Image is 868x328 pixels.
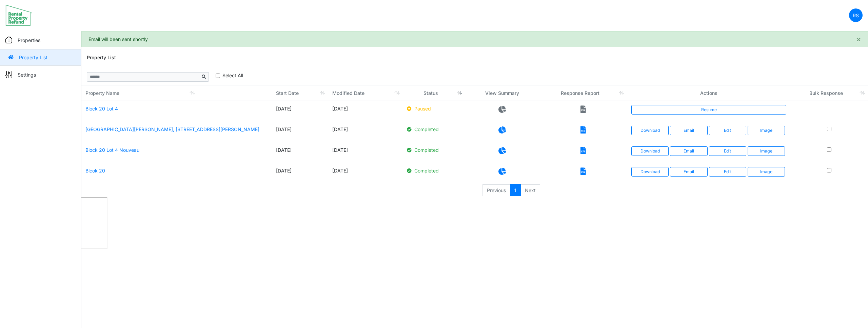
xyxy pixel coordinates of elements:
[631,126,669,135] a: Download
[272,142,328,163] td: [DATE]
[328,85,402,101] th: Modified Date: activate to sort column ascending
[627,85,790,101] th: Actions
[510,184,521,197] a: 1
[748,146,785,156] button: Image
[5,4,32,26] img: spp logo
[85,106,118,111] a: Block 20 Lot 4
[407,126,461,133] p: Completed
[403,85,466,101] th: Status: activate to sort column ascending
[631,167,669,177] a: Download
[465,85,539,101] th: View Summary
[670,126,707,135] button: Email
[87,55,116,61] h6: Property List
[856,35,861,43] span: ×
[272,163,328,184] td: [DATE]
[87,72,199,82] input: Sizing example input
[631,105,786,115] a: Resume
[407,167,461,174] p: Completed
[328,142,402,163] td: [DATE]
[849,8,863,22] a: RS
[81,85,272,101] th: Property Name: activate to sort column ascending
[272,85,328,101] th: Start Date: activate to sort column ascending
[85,168,105,173] a: Blcok 20
[85,126,259,132] a: [GEOGRAPHIC_DATA][PERSON_NAME], [STREET_ADDRESS][PERSON_NAME]
[272,122,328,142] td: [DATE]
[853,12,859,19] p: RS
[328,163,402,184] td: [DATE]
[709,146,746,156] a: Edit
[849,32,868,47] button: Close
[272,101,328,122] td: [DATE]
[709,126,746,135] a: Edit
[670,167,707,177] button: Email
[5,71,12,78] img: sidemenu_settings.png
[670,146,707,156] button: Email
[328,122,402,142] td: [DATE]
[85,147,139,153] a: Block 20 Lot 4 Nouveau
[539,85,627,101] th: Response Report: activate to sort column ascending
[81,31,868,47] div: Email will been sent shortly
[328,101,402,122] td: [DATE]
[222,72,243,79] label: Select All
[709,167,746,177] a: Edit
[748,167,785,177] button: Image
[407,105,461,112] p: Paused
[790,85,868,101] th: Bulk Response: activate to sort column ascending
[18,71,36,78] p: Settings
[5,37,12,43] img: sidemenu_properties.png
[407,146,461,153] p: Completed
[631,146,669,156] a: Download
[748,126,785,135] button: Image
[18,37,40,44] p: Properties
